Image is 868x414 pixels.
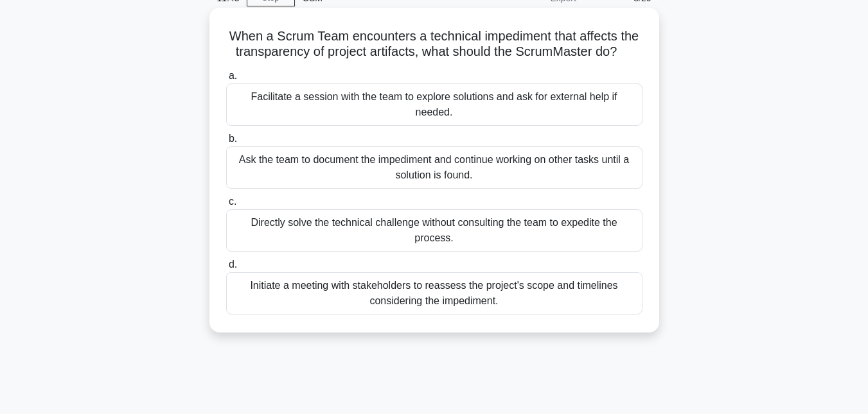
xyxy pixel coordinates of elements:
[229,133,237,144] span: b.
[226,146,642,189] div: Ask the team to document the impediment and continue working on other tasks until a solution is f...
[229,70,237,81] span: a.
[225,28,644,60] h5: When a Scrum Team encounters a technical impediment that affects the transparency of project arti...
[226,209,642,252] div: Directly solve the technical challenge without consulting the team to expedite the process.
[226,83,642,126] div: Facilitate a session with the team to explore solutions and ask for external help if needed.
[229,196,236,207] span: c.
[226,272,642,315] div: Initiate a meeting with stakeholders to reassess the project's scope and timelines considering th...
[229,259,237,270] span: d.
